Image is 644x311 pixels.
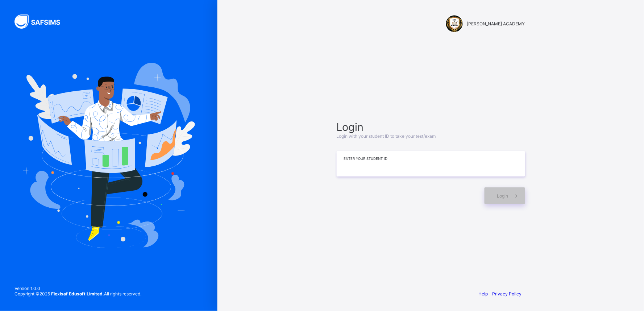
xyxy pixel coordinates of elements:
[14,286,141,291] span: Version 1.0.0
[337,133,436,139] span: Login with your student ID to take your test/exam
[493,291,522,297] a: Privacy Policy
[22,63,195,248] img: Hero Image
[14,291,141,297] span: Copyright © 2025 All rights reserved.
[14,14,69,29] img: SAFSIMS Logo
[479,291,488,297] a: Help
[467,21,525,26] span: [PERSON_NAME] ACADEMY
[497,193,508,199] span: Login
[51,291,104,297] strong: Flexisaf Edusoft Limited.
[337,121,525,133] span: Login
